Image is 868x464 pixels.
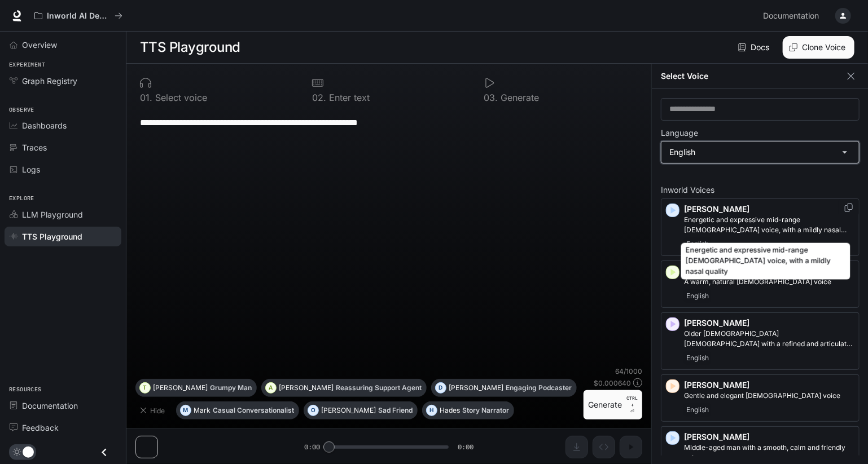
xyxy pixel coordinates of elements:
p: Inworld AI Demos [47,11,110,21]
p: Casual Conversationalist [213,407,294,414]
span: English [684,351,711,365]
p: 0 2 . [312,93,326,102]
button: Clone Voice [783,36,854,59]
p: Older British male with a refined and articulate voice [684,329,854,349]
p: Select voice [152,93,207,102]
a: Dashboards [5,116,121,135]
span: Dark mode toggle [23,445,34,458]
p: Hades [440,407,460,414]
span: Graph Registry [22,75,77,87]
a: Docs [736,36,774,59]
span: English [684,289,711,303]
p: Language [661,129,698,137]
button: T[PERSON_NAME]Grumpy Man [135,379,257,397]
p: Middle-aged man with a smooth, calm and friendly voice [684,443,854,463]
p: $ 0.000640 [594,378,631,388]
div: English [661,142,859,163]
p: Gentle and elegant female voice [684,391,854,401]
p: [PERSON_NAME] [279,385,334,391]
button: O[PERSON_NAME]Sad Friend [304,401,418,419]
p: [PERSON_NAME] [449,385,503,391]
span: TTS Playground [22,231,82,242]
p: Engaging Podcaster [506,385,572,391]
p: A warm, natural female voice [684,277,854,287]
a: Documentation [5,396,121,416]
p: Generate [498,93,540,102]
p: 64 / 1000 [615,366,642,376]
div: A [266,379,276,397]
div: M [181,401,191,419]
span: Documentation [22,400,78,412]
div: O [308,401,318,419]
button: A[PERSON_NAME]Reassuring Support Agent [261,379,427,397]
button: Hide [135,401,172,419]
p: [PERSON_NAME] [153,385,208,391]
button: GenerateCTRL +⏎ [584,390,642,419]
a: Overview [5,35,121,55]
p: [PERSON_NAME] [684,317,854,329]
p: Mark [194,407,211,414]
p: Story Narrator [462,407,509,414]
a: LLM Playground [5,205,121,224]
p: [PERSON_NAME] [684,431,854,443]
p: [PERSON_NAME] [684,379,854,391]
p: Energetic and expressive mid-range male voice, with a mildly nasal quality [684,215,854,235]
button: HHadesStory Narrator [422,401,514,419]
span: Overview [22,39,57,51]
p: [PERSON_NAME] [321,407,376,414]
p: Enter text [326,93,370,102]
p: [PERSON_NAME] [684,204,854,215]
a: Logs [5,160,121,179]
p: Inworld Voices [661,186,860,194]
span: Feedback [22,422,59,434]
div: D [436,379,446,397]
button: All workspaces [29,5,128,27]
span: English [684,403,711,417]
span: Logs [22,163,40,175]
button: MMarkCasual Conversationalist [176,401,299,419]
button: Close drawer [91,441,117,464]
div: T [140,379,150,397]
a: Documentation [759,5,827,27]
a: Graph Registry [5,71,121,91]
span: Traces [22,142,47,153]
div: H [427,401,437,419]
p: Sad Friend [378,407,413,414]
div: Energetic and expressive mid-range [DEMOGRAPHIC_DATA] voice, with a mildly nasal quality [681,243,851,280]
p: ⏎ [626,395,638,415]
h1: TTS Playground [140,36,240,59]
a: Traces [5,138,121,157]
p: 0 3 . [484,93,498,102]
p: Reassuring Support Agent [336,385,422,391]
button: Copy Voice ID [843,203,854,212]
a: Feedback [5,418,121,438]
p: CTRL + [626,395,638,408]
a: TTS Playground [5,227,121,246]
p: Grumpy Man [210,385,252,391]
p: 0 1 . [140,93,152,102]
span: LLM Playground [22,209,83,220]
button: D[PERSON_NAME]Engaging Podcaster [431,379,577,397]
span: Documentation [763,9,819,23]
span: Dashboards [22,120,67,131]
